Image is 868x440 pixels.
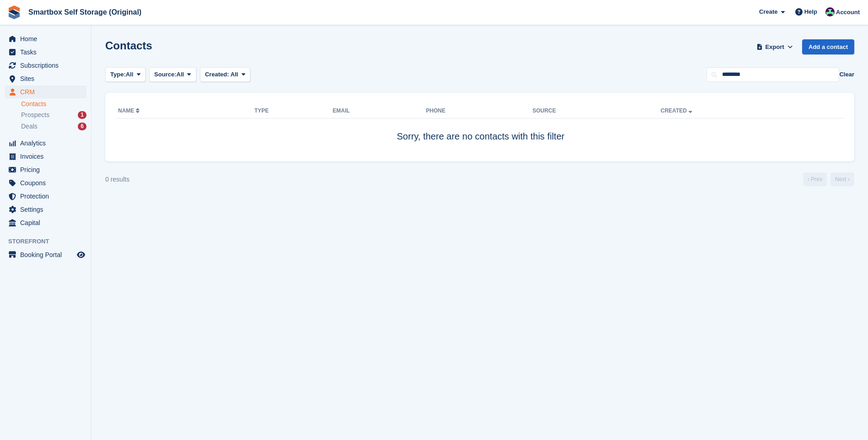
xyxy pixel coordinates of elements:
span: Deals [21,122,38,131]
span: Prospects [21,111,49,119]
span: Sorry, there are no contacts with this filter [397,131,564,141]
th: Email [333,104,426,118]
a: Previous [803,172,827,186]
img: stora-icon-8386f47178a22dfd0bd8f6a31ec36ba5ce8667c1dd55bd0f319d3a0aa187defe.svg [7,5,21,19]
span: CRM [20,86,75,98]
a: menu [5,86,86,98]
nav: Page [801,172,856,186]
span: Settings [20,203,75,216]
a: menu [5,46,86,59]
a: Created [661,107,694,114]
span: Tasks [20,46,75,59]
button: Created: All [200,67,250,82]
a: Smartbox Self Storage (Original) [25,5,145,20]
a: Add a contact [802,39,854,54]
h1: Contacts [105,39,152,52]
a: Contacts [21,100,86,108]
button: Source: All [149,67,196,82]
th: Phone [426,104,533,118]
a: Preview store [75,249,86,260]
th: Source [533,104,661,118]
a: menu [5,177,86,189]
span: All [231,71,238,78]
span: Analytics [20,137,75,150]
span: Create [759,7,777,16]
span: Coupons [20,177,75,189]
a: menu [5,137,86,150]
span: Invoices [20,150,75,163]
span: Subscriptions [20,59,75,72]
th: Type [254,104,333,118]
span: Help [804,7,817,16]
a: menu [5,190,86,203]
span: Booking Portal [20,248,75,261]
img: Alex Selenitsas [825,7,835,16]
span: Type: [110,70,126,79]
a: menu [5,203,86,216]
a: Name [118,107,141,114]
a: menu [5,72,86,85]
span: All [126,70,134,79]
div: 1 [78,111,86,119]
button: Type: All [105,67,146,82]
span: Storefront [8,237,91,246]
a: menu [5,32,86,45]
span: Protection [20,190,75,203]
button: Clear [839,70,854,79]
a: menu [5,59,86,72]
a: menu [5,163,86,176]
span: Home [20,32,75,45]
a: menu [5,216,86,229]
a: Next [830,172,854,186]
a: menu [5,248,86,261]
a: Prospects 1 [21,110,86,120]
span: Pricing [20,163,75,176]
span: Created: [205,71,229,78]
div: 0 results [105,175,129,184]
span: Export [766,43,784,52]
span: Account [836,8,860,17]
span: Source: [154,70,176,79]
span: Sites [20,72,75,85]
a: Deals 6 [21,122,86,131]
span: Capital [20,216,75,229]
a: menu [5,150,86,163]
button: Export [755,39,795,54]
div: 6 [78,123,86,130]
span: All [177,70,184,79]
